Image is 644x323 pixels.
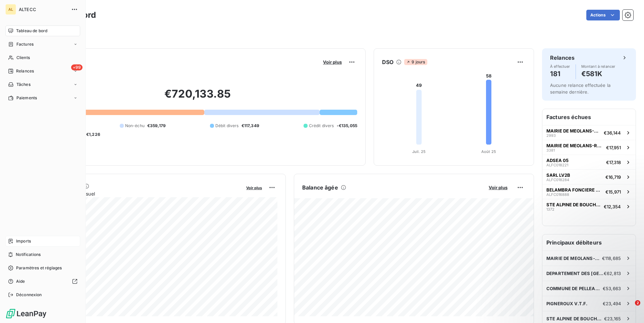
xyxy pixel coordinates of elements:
[542,140,636,155] button: MAIRIE DE MEOLANS-REVEL3381€17,951
[581,64,615,68] span: Montant à relancer
[604,130,621,136] span: €36,144
[546,158,569,163] span: ADSEA 05
[487,184,509,191] button: Voir plus
[546,128,601,133] span: MAIRIE DE MEOLANS-REVEL
[605,189,621,195] span: €15,971
[5,276,80,287] a: Aide
[321,59,344,65] button: Voir plus
[546,163,568,167] span: ALFC018221
[550,68,570,79] h4: 181
[16,41,34,47] span: Factures
[5,66,80,76] a: +99Relances
[546,143,603,148] span: MAIRIE DE MEOLANS-REVEL
[542,234,636,251] h6: Principaux débiteurs
[542,155,636,169] button: ADSEA 05ALFC018221€17,318
[244,184,264,191] button: Voir plus
[5,236,80,247] a: Imports
[546,207,554,211] span: 1372
[604,204,621,209] span: €12,354
[16,252,41,258] span: Notifications
[546,148,555,152] span: 3381
[481,149,496,154] tspan: Août 25
[16,28,47,34] span: Tableau de bord
[246,185,262,190] span: Voir plus
[581,68,615,79] h4: €581K
[550,83,610,95] span: Aucune relance effectuée la semaine dernière.
[412,149,426,154] tspan: Juil. 25
[125,123,145,129] span: Non-échu
[542,184,636,199] button: BELAMBRA FONCIERE TOURISMEALFC016888€15,971
[546,172,570,178] span: SARL LV2B
[606,160,621,165] span: €17,318
[38,190,241,197] span: Chiffre d'affaires mensuel
[550,64,570,68] span: À effectuer
[16,82,31,88] span: Tâches
[38,87,357,107] h2: €720,133.85
[542,169,636,184] button: SARL LV2BALFC018284€16,719
[5,25,80,36] a: Tableau de bord
[16,95,37,101] span: Paiements
[323,59,342,65] span: Voir plus
[84,131,100,138] span: -€1,226
[489,185,507,190] span: Voir plus
[5,4,16,15] div: AL
[546,316,604,321] span: STE ALPINE DE BOUCHERIE CHARCUTERIE L'ARGENTIERE
[16,278,25,284] span: Aide
[542,109,636,125] h6: Factures échues
[5,263,80,273] a: Paramètres et réglages
[605,174,621,180] span: €16,719
[302,183,338,192] h6: Balance âgée
[550,54,575,62] h6: Relances
[546,202,601,207] span: STE ALPINE DE BOUCHERIE CHARCUTERIE L'ARGENTIERE
[241,123,259,129] span: €117,349
[546,193,569,197] span: ALFC016888
[337,123,357,129] span: -€135,055
[147,123,166,129] span: €359,179
[71,64,83,70] span: +99
[546,256,602,261] span: MAIRIE DE MEOLANS-REVEL
[5,93,80,103] a: Paiements
[546,178,569,182] span: ALFC018284
[215,123,239,129] span: Débit divers
[309,123,334,129] span: Crédit divers
[606,145,621,150] span: €17,951
[5,39,80,50] a: Factures
[16,68,34,74] span: Relances
[16,238,31,244] span: Imports
[5,52,80,63] a: Clients
[604,316,621,321] span: €23,165
[5,79,80,90] a: Tâches
[510,258,644,305] iframe: Intercom notifications message
[586,10,620,20] button: Actions
[621,300,637,316] iframe: Intercom live chat
[5,308,47,319] img: Logo LeanPay
[19,7,67,12] span: ALTECC
[16,265,62,271] span: Paramètres et réglages
[16,292,42,298] span: Déconnexion
[546,187,603,193] span: BELAMBRA FONCIERE TOURISME
[546,133,556,138] span: 2993
[382,58,393,66] h6: DSO
[635,300,640,306] span: 2
[542,125,636,140] button: MAIRIE DE MEOLANS-REVEL2993€36,144
[602,256,621,261] span: €118,685
[16,55,30,61] span: Clients
[404,59,427,65] span: 9 jours
[542,199,636,214] button: STE ALPINE DE BOUCHERIE CHARCUTERIE L'ARGENTIERE1372€12,354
